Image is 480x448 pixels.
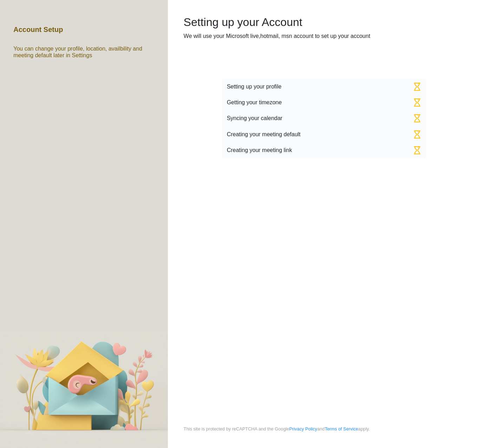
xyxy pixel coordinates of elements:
[289,426,317,431] a: Privacy Policy
[184,32,465,40] div: We will use your Microsoft live,hotmail, msn account to set up your account
[325,426,358,431] a: Terms of Service
[184,426,370,448] small: This site is protected by reCAPTCHA and the Google and apply.
[13,45,154,59] h6: You can change your profile, location, availbility and meeting default later in Settings
[222,142,365,158] td: Creating your meeting link
[13,25,63,34] h5: Account Setup
[222,126,365,142] td: Creating your meeting default
[222,111,365,126] td: Syncing your calendar
[222,79,365,94] td: Setting up your profile
[222,94,365,110] td: Getting your timezone
[184,15,465,29] h2: Setting up your Account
